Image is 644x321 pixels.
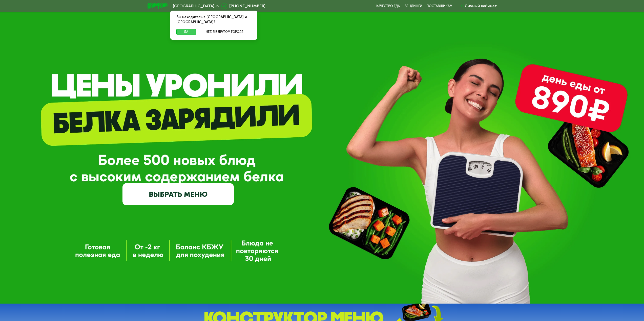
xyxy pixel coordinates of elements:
button: Да [176,29,196,35]
a: Качество еды [376,4,401,8]
div: Вы находитесь в [GEOGRAPHIC_DATA] и [GEOGRAPHIC_DATA]? [170,11,257,29]
a: Вендинги [405,4,422,8]
div: Личный кабинет [465,3,497,9]
button: Нет, я в другом городе [198,29,251,35]
a: [PHONE_NUMBER] [221,3,265,9]
a: ВЫБРАТЬ МЕНЮ [122,183,234,205]
div: поставщикам [426,4,452,8]
span: [GEOGRAPHIC_DATA] [173,4,214,8]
